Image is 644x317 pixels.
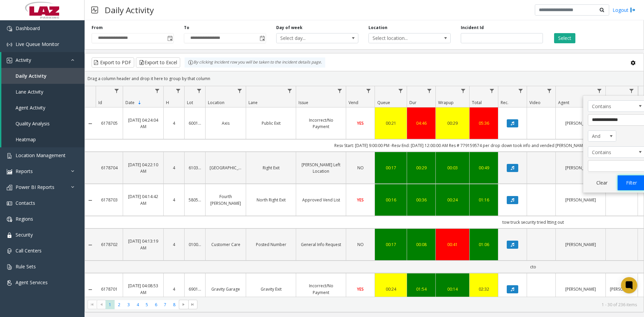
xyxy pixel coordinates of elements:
[161,300,170,309] span: Page 7
[299,100,308,105] span: Issue
[411,197,431,203] div: 00:36
[516,86,525,95] a: Rec. Filter Menu
[195,86,204,95] a: Lot Filter Menu
[16,136,36,143] span: Heatmap
[411,120,431,126] a: 04:46
[474,165,494,171] a: 00:49
[277,33,342,43] span: Select day...
[188,60,193,65] img: infoIcon.svg
[210,165,242,171] a: [GEOGRAPHIC_DATA]
[7,153,12,158] img: 'icon'
[627,86,636,95] a: Parker Filter Menu
[7,233,12,238] img: 'icon'
[235,86,244,95] a: Location Filter Menu
[300,117,342,130] a: Incorrect/No Payment
[630,6,636,14] img: logout
[166,100,169,105] span: H
[350,286,371,292] a: YES
[100,241,119,248] a: 6178702
[474,197,494,203] a: 01:16
[181,302,186,307] span: Go to the next page
[100,286,119,292] a: 6178701
[474,120,494,126] div: 05:36
[151,300,161,309] span: Page 6
[411,286,431,292] a: 01:54
[98,100,102,105] span: Id
[168,165,180,171] a: 4
[300,283,342,295] a: Incorrect/No Payment
[474,241,494,248] div: 01:06
[440,286,465,292] a: 00:14
[7,201,12,206] img: 'icon'
[7,248,12,254] img: 'icon'
[350,120,371,126] a: YES
[179,300,188,309] span: Go to the next page
[92,25,103,31] label: From
[357,120,364,126] span: YES
[100,197,119,203] a: 6178703
[487,86,497,95] a: Total Filter Menu
[250,197,292,203] a: North Right Exit
[189,241,201,248] a: 010016
[187,100,193,105] span: Lot
[85,86,644,297] div: Data table
[188,300,197,309] span: Go to the last page
[440,241,465,248] a: 00:41
[127,238,159,251] a: [DATE] 04:13:19 AM
[105,300,115,309] span: Page 1
[127,117,159,130] a: [DATE] 04:24:04 AM
[440,165,465,171] a: 00:03
[201,302,637,308] kendo-pager-info: 1 - 30 of 236 items
[409,100,416,105] span: Dur
[100,120,119,126] a: 6178705
[210,120,242,126] a: Axis
[588,175,616,190] button: Clear
[1,131,85,147] a: Heatmap
[300,162,342,174] a: [PERSON_NAME] Left Location
[368,25,387,31] label: Location
[396,86,405,95] a: Queue Filter Menu
[440,120,465,126] a: 00:29
[364,86,373,95] a: Vend Filter Menu
[440,197,465,203] div: 00:24
[560,286,601,292] a: [PERSON_NAME]
[16,184,54,190] span: Power BI Reports
[137,100,142,105] span: Sortable
[174,86,183,95] a: H Filter Menu
[112,86,121,95] a: Id Filter Menu
[127,283,159,295] a: [DATE] 04:08:53 AM
[1,52,85,68] a: Activity
[258,33,266,43] span: Toggle popup
[168,197,180,203] a: 4
[250,241,292,248] a: Posted Number
[350,165,371,171] a: NO
[588,101,634,112] span: Contains
[16,152,66,158] span: Location Management
[560,120,601,126] a: [PERSON_NAME]
[379,120,403,126] a: 00:21
[379,197,403,203] div: 00:16
[350,197,371,203] a: YES
[588,130,616,142] span: Agent Filter Logic
[100,165,119,171] a: 6178704
[425,86,434,95] a: Dur Filter Menu
[1,84,85,100] a: Lane Activity
[16,104,45,111] span: Agent Activity
[1,116,85,131] a: Quality Analysis
[300,241,342,248] a: General Info Request
[461,25,484,31] label: Incident Id
[529,100,541,105] span: Video
[379,241,403,248] a: 00:17
[16,216,33,222] span: Regions
[560,197,601,203] a: [PERSON_NAME]
[335,86,344,95] a: Issue Filter Menu
[184,25,189,31] label: To
[474,286,494,292] div: 02:32
[357,242,364,247] span: NO
[558,100,569,105] span: Agent
[153,86,162,95] a: Date Filter Menu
